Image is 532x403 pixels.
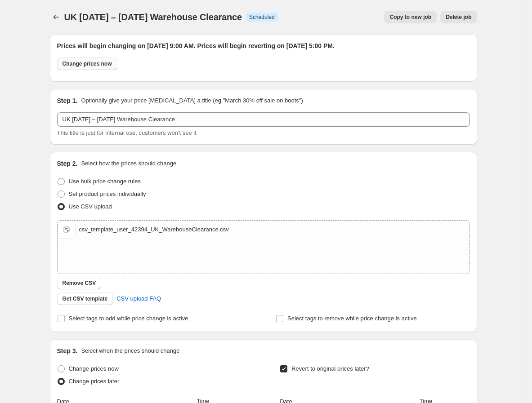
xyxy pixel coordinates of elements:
div: csv_template_user_42394_UK_WarehouseClearance.csv [79,225,229,234]
button: Delete job [440,11,477,23]
button: Price change jobs [50,11,63,23]
span: Use CSV upload [69,203,112,210]
span: Delete job [446,13,471,21]
span: Revert to original prices later? [291,365,369,372]
span: Get CSV template [63,295,108,302]
span: Change prices later [69,378,120,385]
span: This title is just for internal use, customers won't see it [57,129,197,136]
span: Change prices now [69,365,119,372]
span: Change prices now [63,60,112,67]
button: Change prices now [57,58,117,70]
h2: Prices will begin changing on [DATE] 9:00 AM. Prices will begin reverting on [DATE] 5:00 PM. [57,41,470,50]
span: CSV upload FAQ [116,294,161,303]
span: Copy to new job [389,13,431,21]
span: Scheduled [249,13,275,21]
span: UK [DATE] – [DATE] Warehouse Clearance [64,12,242,22]
span: Use bulk price change rules [69,178,141,185]
span: Select tags to add while price change is active [69,315,188,322]
input: 30% off holiday sale [57,112,470,127]
button: Copy to new job [384,11,437,23]
button: Get CSV template [57,292,113,305]
a: CSV upload FAQ [111,292,166,306]
p: Select when the prices should change [81,346,179,355]
h2: Step 1. [57,96,78,105]
p: Optionally give your price [MEDICAL_DATA] a title (eg "March 30% off sale on boots") [81,96,303,105]
button: Remove CSV [57,277,102,289]
span: Select tags to remove while price change is active [287,315,417,322]
span: Set product prices individually [69,190,146,197]
span: Remove CSV [63,279,96,287]
p: Select how the prices should change [81,159,176,168]
h2: Step 2. [57,159,78,168]
h2: Step 3. [57,346,78,355]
